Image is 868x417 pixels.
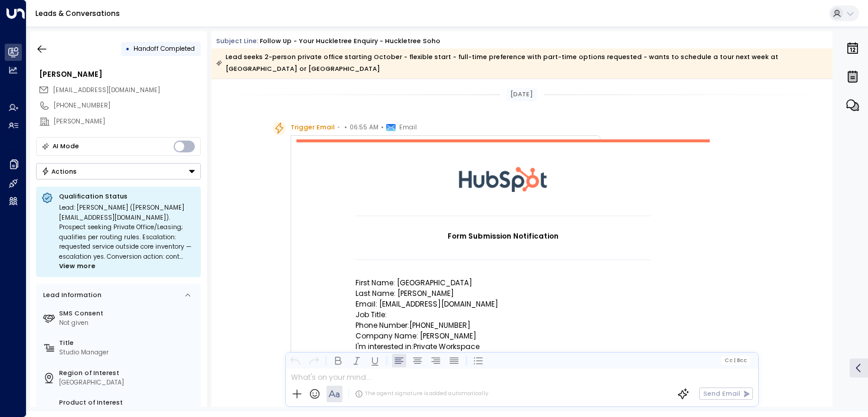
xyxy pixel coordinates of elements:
[355,390,488,398] div: The agent signature is added automatically
[291,122,335,133] span: Trigger Email
[39,69,201,80] div: [PERSON_NAME]
[35,8,120,18] a: Leads & Conversations
[216,37,259,45] span: Subject Line:
[350,122,378,133] span: 06:55 AM
[59,338,197,348] label: Title
[721,356,750,364] button: Cc|Bcc
[59,348,197,357] div: Studio Manager
[355,288,651,299] p: Last Name: [PERSON_NAME]
[53,141,79,152] div: AI Mode
[355,331,651,341] p: Company Name: [PERSON_NAME]
[355,299,651,310] p: Email: [EMAIL_ADDRESS][DOMAIN_NAME]
[381,122,384,133] span: •
[507,88,537,101] div: [DATE]
[54,117,201,126] div: [PERSON_NAME]
[59,203,195,272] div: Lead: [PERSON_NAME] ([PERSON_NAME][EMAIL_ADDRESS][DOMAIN_NAME]). Prospect seeking Private Office/...
[40,291,102,300] div: Lead Information
[59,309,197,318] label: SMS Consent
[725,357,747,363] span: Cc Bcc
[53,86,160,95] span: [EMAIL_ADDRESS][DOMAIN_NAME]
[59,398,197,408] label: Product of Interest
[260,37,440,46] div: Follow up - Your Huckletree Enquiry - Huckletree Soho
[355,320,651,331] p: Phone Number:[PHONE_NUMBER]
[59,369,197,378] label: Region of Interest
[288,353,302,367] button: Undo
[53,86,160,95] span: devon@robertaeiner.com
[399,122,417,133] span: Email
[459,142,547,216] img: HubSpot
[355,310,651,320] p: Job Title:
[337,122,340,133] span: •
[306,353,321,367] button: Redo
[54,101,201,110] div: [PHONE_NUMBER]
[59,378,197,387] div: [GEOGRAPHIC_DATA]
[355,231,651,242] h1: Form Submission Notification
[59,318,197,328] div: Not given
[133,44,195,53] span: Handoff Completed
[355,341,651,352] p: I'm interested in:Private Workspace
[733,357,735,363] span: |
[59,192,195,201] p: Qualification Status
[126,41,130,57] div: •
[36,163,201,180] div: Button group with a nested menu
[355,278,651,288] p: First Name: [GEOGRAPHIC_DATA]
[59,262,96,272] span: View more
[344,122,347,133] span: •
[216,51,827,75] div: Lead seeks 2-person private office starting October - flexible start - full-time preference with ...
[36,163,201,180] button: Actions
[41,167,77,175] div: Actions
